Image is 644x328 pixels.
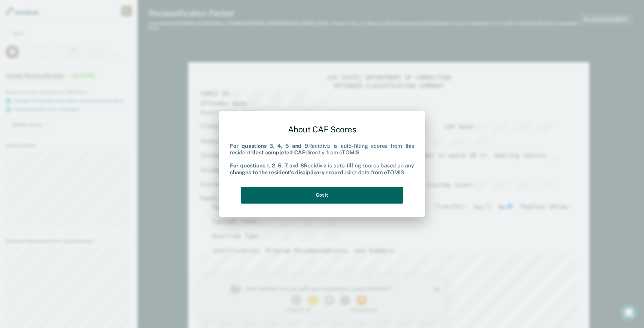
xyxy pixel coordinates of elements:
[47,31,112,35] div: 1 - Not at all
[30,7,41,18] img: Profile image for Kim
[92,19,104,29] button: 1
[230,169,343,176] b: changes to the resident's disciplinary record
[241,187,403,204] button: Got it
[47,9,206,15] div: How satisfied are you with your experience using Recidiviz?
[230,143,308,149] b: For questions 3, 4, 5 and 9
[141,19,153,29] button: 4
[151,31,216,35] div: 5 - Extremely
[125,19,137,29] button: 3
[230,163,304,169] b: For questions 1, 2, 6, 7 and 8
[108,19,122,29] button: 2
[230,143,414,176] div: Recidiviz is auto-filling scores from this resident's directly from eTOMIS. Recidiviz is auto-fil...
[254,149,305,156] b: last completed CAF
[157,19,171,29] button: 5
[236,10,240,14] div: Close survey
[230,119,414,140] div: About CAF Scores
